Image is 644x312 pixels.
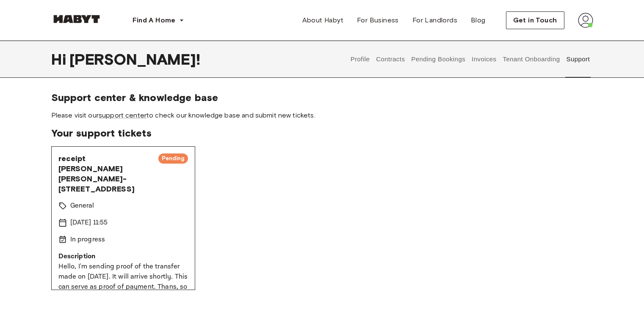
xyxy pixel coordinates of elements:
[464,12,492,29] a: Blog
[410,41,467,78] button: Pending Bookings
[51,91,593,104] span: Support center & knowledge base
[133,15,176,25] span: Find A Home
[412,15,457,25] span: For Landlords
[296,12,350,29] a: About Habyt
[58,153,152,194] span: receipt [PERSON_NAME] [PERSON_NAME]-[STREET_ADDRESS]
[51,111,593,120] span: Please visit our to check our knowledge base and submit new tickets.
[350,12,406,29] a: For Business
[357,15,399,25] span: For Business
[158,154,188,163] span: Pending
[51,50,69,68] span: Hi
[406,12,464,29] a: For Landlords
[502,41,561,78] button: Tenant Onboarding
[51,15,102,23] img: Habyt
[565,41,591,78] button: Support
[99,111,146,119] a: support center
[471,15,486,25] span: Blog
[347,41,593,78] div: user profile tabs
[69,50,200,68] span: [PERSON_NAME] !
[349,41,371,78] button: Profile
[70,201,94,211] p: General
[513,15,557,25] span: Get in Touch
[70,235,105,245] p: In progress
[58,252,188,262] p: Description
[302,15,343,25] span: About Habyt
[70,218,108,228] p: [DATE] 11:55
[578,13,593,28] img: avatar
[375,41,406,78] button: Contracts
[506,11,564,29] button: Get in Touch
[126,12,191,29] button: Find A Home
[51,127,593,140] span: Your support tickets
[471,41,498,78] button: Invoices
